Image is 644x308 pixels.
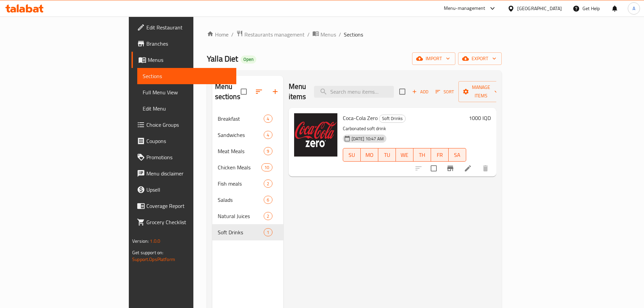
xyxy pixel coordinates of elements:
[143,88,231,96] span: Full Menu View
[132,149,236,165] a: Promotions
[218,196,264,204] span: Salads
[517,5,562,12] div: [GEOGRAPHIC_DATA]
[218,228,264,236] span: Soft Drinks
[146,153,231,161] span: Promotions
[431,87,458,97] span: Sort items
[264,213,272,219] span: 2
[146,40,231,48] span: Branches
[378,148,396,162] button: TU
[344,30,363,39] span: Sections
[320,30,336,39] span: Menus
[444,4,485,13] div: Menu-management
[261,163,272,171] div: items
[132,35,236,52] a: Branches
[363,150,376,160] span: MO
[132,214,236,230] a: Grocery Checklist
[264,228,272,236] div: items
[218,131,264,139] div: Sandwiches
[146,23,231,31] span: Edit Restaurant
[212,175,283,192] div: Fish meals2
[137,68,236,84] a: Sections
[146,121,231,129] span: Choice Groups
[132,237,149,245] span: Version:
[264,115,272,123] div: items
[236,30,305,39] a: Restaurants management
[307,30,310,39] li: /
[431,148,449,162] button: FR
[137,84,236,100] a: Full Menu View
[132,19,236,35] a: Edit Restaurant
[146,186,231,194] span: Upsell
[264,148,272,155] span: 9
[218,212,264,220] span: Natural Juices
[379,115,405,122] span: Soft Drinks
[458,81,504,102] button: Manage items
[237,85,251,99] span: Select all sections
[264,132,272,138] span: 4
[132,198,236,214] a: Coverage Report
[477,160,494,176] button: delete
[212,224,283,240] div: Soft Drinks1
[146,202,231,210] span: Coverage Report
[418,54,450,63] span: import
[218,115,264,123] span: Breakfast
[343,124,466,133] p: Carbonated soft drink
[218,163,262,171] span: Chicken Meals
[434,150,446,160] span: FR
[449,148,466,162] button: SA
[264,147,272,155] div: items
[262,164,272,171] span: 10
[212,143,283,159] div: Meat Meals9
[413,148,431,162] button: TH
[412,52,455,65] button: import
[381,150,393,160] span: TU
[294,113,337,157] img: Coca-Cola Zero
[451,150,463,160] span: SA
[416,150,428,160] span: TH
[633,5,635,12] span: A
[137,100,236,117] a: Edit Menu
[409,87,431,97] button: Add
[212,127,283,143] div: Sandwiches4
[346,150,358,160] span: SU
[146,218,231,226] span: Grocery Checklist
[267,84,283,100] button: Add section
[442,160,458,176] button: Branch-specific-item
[132,255,175,264] a: Support.OpsPlatform
[396,148,413,162] button: WE
[312,30,336,39] a: Menus
[264,116,272,122] span: 4
[150,237,160,245] span: 1.0.0
[212,208,283,224] div: Natural Juices2
[146,169,231,177] span: Menu disclaimer
[409,87,431,97] span: Add item
[132,182,236,198] a: Upsell
[132,133,236,149] a: Coupons
[218,147,264,155] span: Meat Meals
[395,85,409,99] span: Select section
[411,88,429,96] span: Add
[464,164,472,172] a: Edit menu item
[361,148,378,162] button: MO
[132,117,236,133] a: Choice Groups
[207,30,502,39] nav: breadcrumb
[132,52,236,68] a: Menus
[427,161,441,175] span: Select to update
[349,136,386,142] span: [DATE] 10:47 AM
[289,81,306,102] h2: Menu items
[464,83,498,100] span: Manage items
[207,51,238,66] span: Yalla Diet
[212,159,283,175] div: Chicken Meals10
[264,181,272,187] span: 2
[343,148,361,162] button: SU
[241,56,256,62] span: Open
[343,113,378,123] span: Coca-Cola Zero
[218,180,264,188] span: Fish meals
[143,104,231,113] span: Edit Menu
